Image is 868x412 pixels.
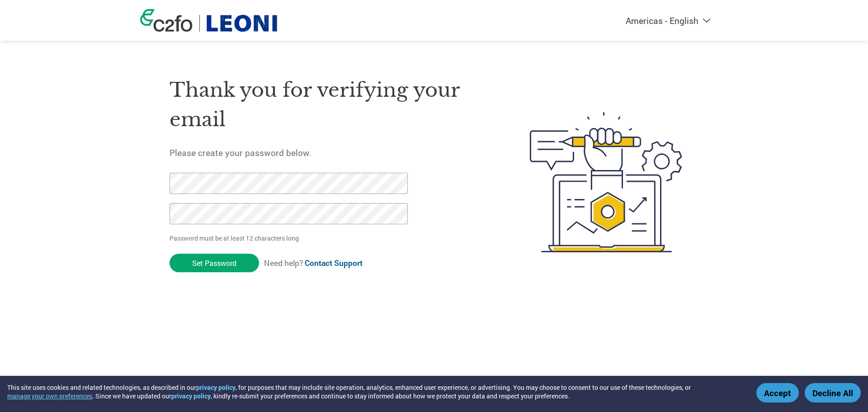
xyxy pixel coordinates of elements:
[805,383,861,403] button: Decline All
[170,76,487,134] h1: Thank you for verifying your email
[756,383,799,403] button: Accept
[196,383,236,392] a: privacy policy
[170,233,411,243] p: Password must be at least 12 characters long
[140,9,193,32] img: c2fo logo
[170,254,259,272] input: Set Password
[170,147,487,158] h5: Please create your password below.
[7,383,743,400] div: This site uses cookies and related technologies, as described in our , for purposes that may incl...
[171,392,211,400] a: privacy policy
[305,258,363,268] a: Contact Support
[207,15,277,32] img: Leoni Cable
[514,62,699,302] img: create-password
[264,258,363,268] span: Need help?
[7,392,92,400] button: manage your own preferences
